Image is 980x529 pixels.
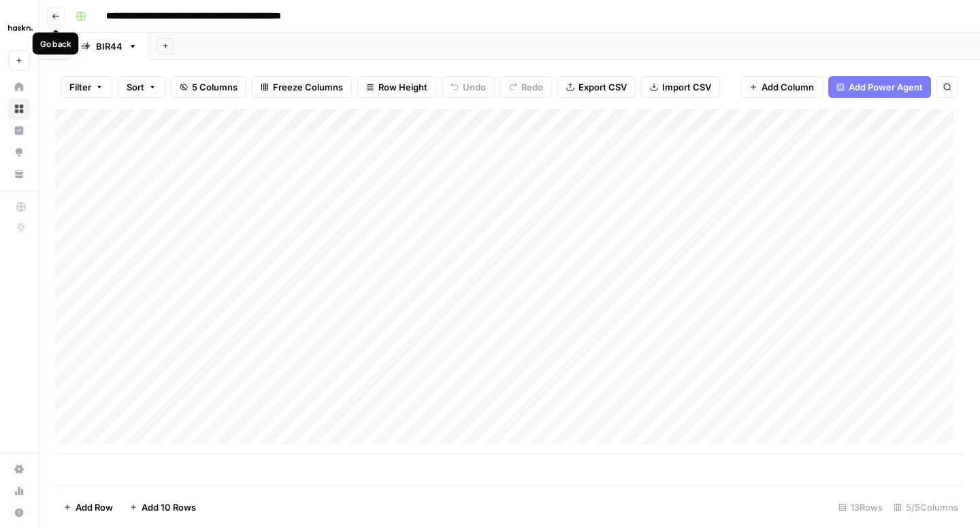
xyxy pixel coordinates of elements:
span: Export CSV [578,80,627,94]
button: Help + Support [8,502,30,524]
button: Redo [500,76,552,98]
button: Sort [118,76,165,98]
button: Add 10 Rows [121,496,204,518]
button: Undo [442,76,495,98]
a: Browse [8,98,30,120]
a: Opportunities [8,141,30,163]
a: Insights [8,120,30,141]
button: Filter [61,76,112,98]
a: Your Data [8,163,30,185]
span: Import CSV [662,80,711,94]
div: 13 Rows [833,496,888,518]
button: Add Row [55,496,121,518]
div: BIR44 [96,39,122,53]
button: Row Height [357,76,436,98]
button: 5 Columns [171,76,246,98]
span: Sort [127,80,144,94]
span: Undo [463,80,486,94]
button: Freeze Columns [252,76,352,98]
span: Filter [69,80,91,94]
span: Freeze Columns [273,80,343,94]
button: Workspace: Haskn [8,11,30,45]
span: Add Row [76,500,113,514]
a: Home [8,76,30,98]
a: Settings [8,458,30,480]
span: Redo [521,80,543,94]
span: Add Column [762,80,814,94]
span: Row Height [378,80,427,94]
button: Add Power Agent [828,76,931,98]
span: 5 Columns [192,80,238,94]
div: 5/5 Columns [888,496,964,518]
button: Import CSV [641,76,720,98]
a: BIR44 [69,33,149,60]
span: Add Power Agent [849,80,923,94]
span: Add 10 Rows [142,500,196,514]
button: Export CSV [557,76,636,98]
img: Haskn Logo [8,16,33,40]
a: Usage [8,480,30,502]
button: Add Column [740,76,823,98]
